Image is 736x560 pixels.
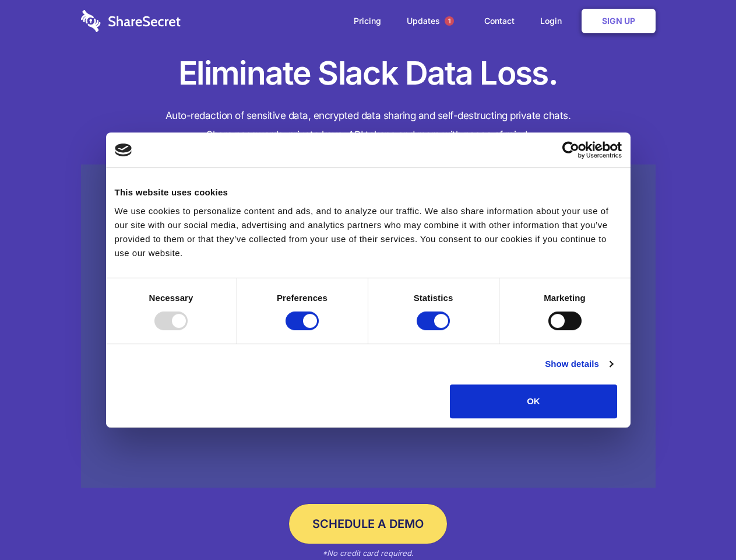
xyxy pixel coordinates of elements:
strong: Statistics [414,293,453,303]
img: logo-wordmark-white-trans-d4663122ce5f474addd5e946df7df03e33cb6a1c49d2221995e7729f52c070b2.svg [81,10,181,32]
em: *No credit card required. [322,548,414,558]
a: Wistia video thumbnail [81,164,656,488]
button: OK [450,384,617,418]
strong: Necessary [149,293,193,303]
a: Contact [473,3,526,39]
a: Usercentrics Cookiebot - opens in a new window [520,141,622,159]
a: Sign Up [582,9,656,33]
a: Login [529,3,579,39]
a: Schedule a Demo [289,504,447,544]
a: Pricing [342,3,393,39]
div: We use cookies to personalize content and ads, and to analyze our traffic. We also share informat... [115,204,622,260]
img: logo [115,143,132,156]
h4: Auto-redaction of sensitive data, encrypted data sharing and self-destructing private chats. Shar... [81,106,656,145]
a: Show details [545,357,612,371]
h1: Eliminate Slack Data Loss. [81,52,656,94]
strong: Marketing [544,293,586,303]
span: 1 [445,16,454,26]
strong: Preferences [277,293,327,303]
div: This website uses cookies [115,185,622,199]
